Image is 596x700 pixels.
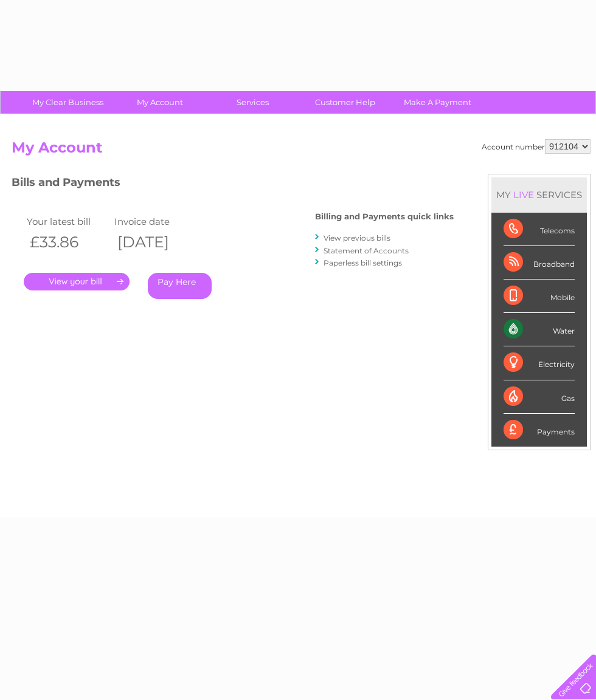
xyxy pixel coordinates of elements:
[295,91,395,114] a: Customer Help
[324,246,409,255] a: Statement of Accounts
[324,258,402,267] a: Paperless bill settings
[18,91,118,114] a: My Clear Business
[110,91,210,114] a: My Account
[504,313,575,346] div: Water
[504,346,575,380] div: Electricity
[504,414,575,447] div: Payments
[491,177,587,212] div: MY SERVICES
[324,233,390,242] a: View previous bills
[24,273,130,290] a: .
[511,189,536,201] div: LIVE
[315,212,454,221] h4: Billing and Payments quick links
[111,213,199,230] td: Invoice date
[12,174,454,195] h3: Bills and Payments
[504,213,575,246] div: Telecoms
[203,91,303,114] a: Services
[12,139,591,162] h2: My Account
[504,380,575,414] div: Gas
[24,213,111,230] td: Your latest bill
[504,280,575,313] div: Mobile
[111,230,199,255] th: [DATE]
[387,91,488,114] a: Make A Payment
[504,246,575,280] div: Broadband
[24,230,111,255] th: £33.86
[482,139,591,154] div: Account number
[148,273,212,299] a: Pay Here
